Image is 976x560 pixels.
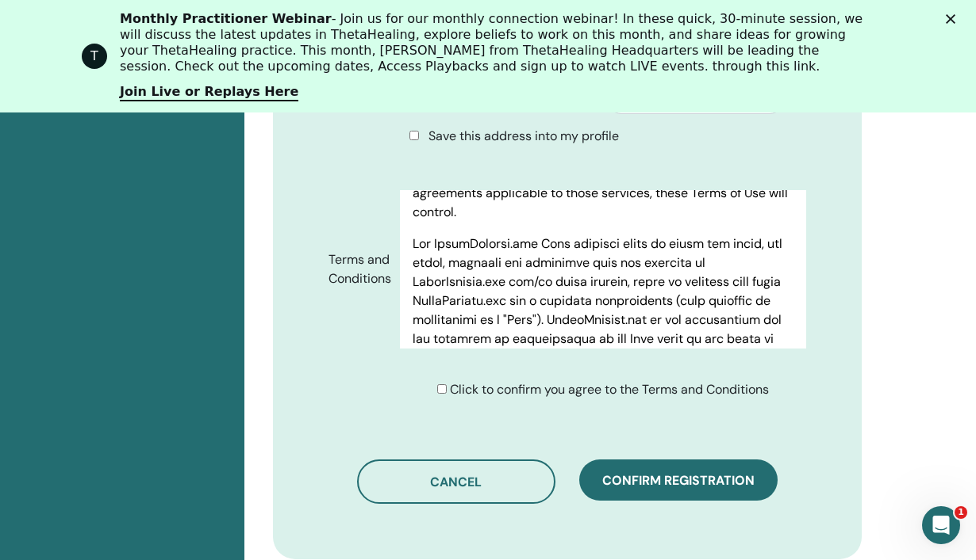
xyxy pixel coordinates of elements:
button: Cancel [357,459,555,504]
span: Click to confirm you agree to the Terms and Conditions [450,381,769,398]
a: Join Live or Replays Here [120,84,298,101]
div: Profile image for ThetaHealing [82,44,107,69]
span: Save this address into my profile [428,128,619,144]
label: Terms and Conditions [317,245,400,294]
button: Confirm registration [579,459,778,501]
span: Confirm registration [602,472,755,489]
span: Cancel [430,474,482,490]
div: Close [946,14,962,24]
div: - Join us for our monthly connection webinar! In these quick, 30-minute session, we will discuss ... [120,11,869,74]
iframe: Intercom live chat [922,506,960,544]
span: 1 [955,506,967,519]
b: Monthly Practitioner Webinar [120,11,332,26]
